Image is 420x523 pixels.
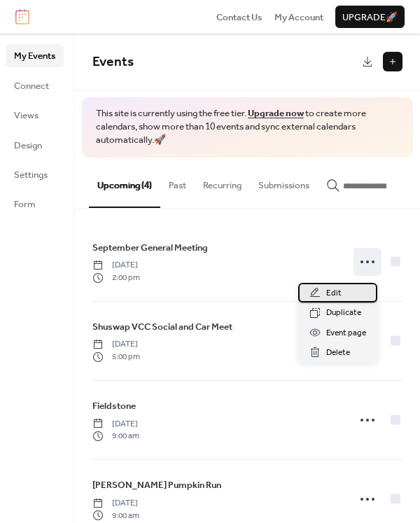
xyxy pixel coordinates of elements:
button: Recurring [195,158,250,207]
a: Fieldstone [92,398,136,414]
button: Upgrade🚀 [335,6,405,28]
span: Connect [14,79,49,93]
span: 5:00 pm [92,351,140,363]
span: Events [92,49,134,75]
span: September General Meeting [92,241,208,255]
img: logo [15,9,29,25]
a: My Events [6,44,64,67]
a: Upgrade now [248,104,304,123]
span: [DATE] [92,497,139,510]
span: Design [14,139,42,153]
a: September General Meeting [92,240,208,256]
span: Fieldstone [92,399,136,413]
span: Edit [326,286,342,300]
span: Contact Us [216,11,262,25]
span: Shuswap VCC Social and Car Meet [92,320,232,334]
span: Duplicate [326,306,361,320]
a: Views [6,104,64,126]
a: Settings [6,163,64,186]
span: This site is currently using the free tier. to create more calendars, show more than 10 events an... [96,107,399,147]
span: Views [14,109,38,123]
button: Past [160,158,195,207]
a: [PERSON_NAME] Pumpkin Run [92,477,221,493]
span: [DATE] [92,259,140,272]
span: 9:00 am [92,510,139,522]
span: Delete [326,346,350,360]
span: My Account [274,11,323,25]
a: Shuswap VCC Social and Car Meet [92,319,232,335]
span: My Events [14,49,55,63]
span: [DATE] [92,418,139,431]
span: Event page [326,326,366,340]
span: [PERSON_NAME] Pumpkin Run [92,478,221,492]
a: Form [6,193,64,215]
span: 9:00 am [92,430,139,442]
a: My Account [274,10,323,24]
span: Upgrade 🚀 [342,11,398,25]
button: Upcoming (4) [89,158,160,208]
span: 2:00 pm [92,272,140,284]
a: Contact Us [216,10,262,24]
a: Connect [6,74,64,97]
button: Submissions [250,158,318,207]
span: [DATE] [92,338,140,351]
span: Settings [14,168,48,182]
a: Design [6,134,64,156]
span: Form [14,197,36,211]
